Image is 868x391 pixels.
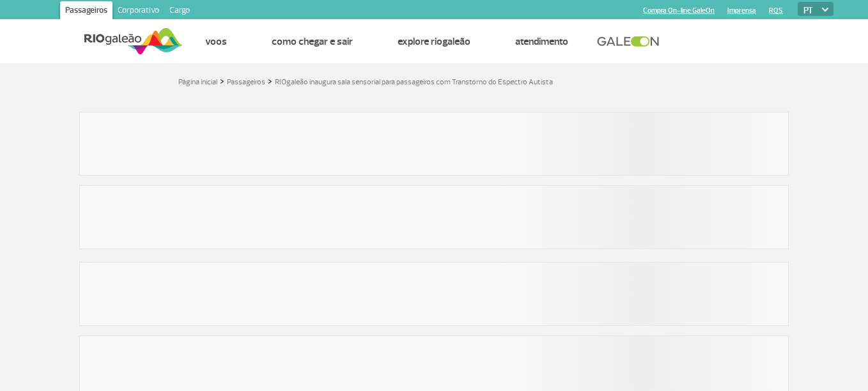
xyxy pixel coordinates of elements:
[272,35,353,48] a: Como chegar e sair
[220,73,224,88] a: >
[643,6,715,15] a: Compra On-line GaleOn
[164,1,195,22] a: Cargo
[268,73,272,88] a: >
[727,6,756,15] a: Imprensa
[515,35,568,48] a: Atendimento
[769,6,783,15] a: RQS
[398,35,470,48] a: Explore RIOgaleão
[275,77,553,87] a: RIOgaleão inaugura sala sensorial para passageiros com Transtorno do Espectro Autista
[205,35,227,48] a: Voos
[112,1,164,22] a: Corporativo
[60,1,112,22] a: Passageiros
[227,77,265,87] a: Passageiros
[178,77,217,87] a: Página inicial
